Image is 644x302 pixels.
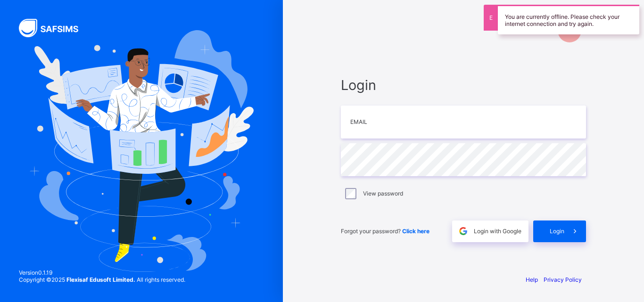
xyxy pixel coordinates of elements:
[341,77,586,93] span: Login
[550,228,564,235] span: Login
[363,190,403,197] label: View password
[19,19,90,37] img: SAFSIMS Logo
[341,228,429,235] span: Forgot your password?
[19,276,185,283] span: Copyright © 2025 All rights reserved.
[498,5,639,34] div: You are currently offline. Please check your internet connection and try again.
[526,276,538,283] a: Help
[474,228,521,235] span: Login with Google
[66,276,135,283] strong: Flexisaf Edusoft Limited.
[544,276,582,283] a: Privacy Policy
[19,269,185,276] span: Version 0.1.19
[29,30,254,271] img: Hero Image
[458,226,469,237] img: google.396cfc9801f0270233282035f929180a.svg
[402,228,429,235] a: Click here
